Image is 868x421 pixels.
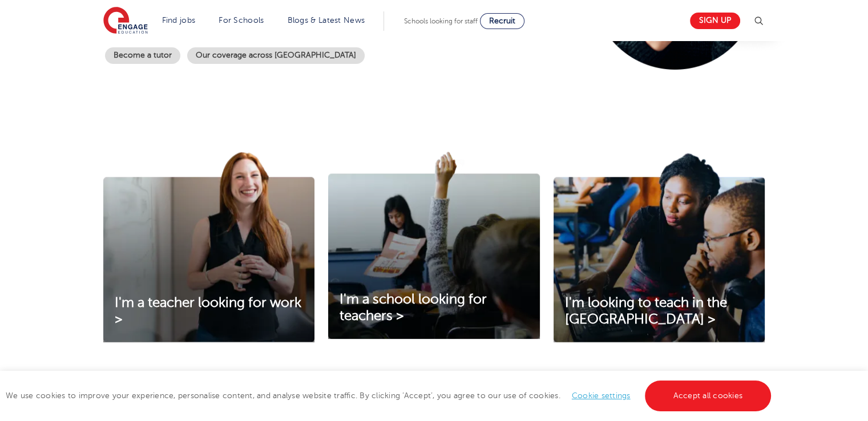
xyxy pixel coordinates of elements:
a: I'm looking to teach in the [GEOGRAPHIC_DATA] > [554,295,765,328]
a: I'm a teacher looking for work > [103,295,314,328]
a: Recruit [480,13,524,29]
img: I'm a school looking for teachers [328,152,539,339]
a: Blogs & Latest News [288,16,365,25]
span: I'm looking to teach in the [GEOGRAPHIC_DATA] > [565,295,727,327]
a: For Schools [219,16,264,25]
img: Engage Education [103,7,148,35]
a: Find jobs [162,16,196,25]
span: I'm a school looking for teachers > [340,292,487,323]
a: Sign up [690,13,740,29]
a: Cookie settings [572,391,631,400]
img: I'm looking to teach in the UK [554,152,765,342]
a: Our coverage across [GEOGRAPHIC_DATA] [187,47,365,64]
span: Schools looking for staff [404,17,478,25]
a: I'm a school looking for teachers > [328,292,539,325]
a: Accept all cookies [645,380,772,411]
a: Become a tutor [105,47,180,64]
span: Recruit [489,17,515,25]
span: We use cookies to improve your experience, personalise content, and analyse website traffic. By c... [6,391,774,400]
span: I'm a teacher looking for work > [115,295,301,327]
img: I'm a teacher looking for work [103,152,314,342]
